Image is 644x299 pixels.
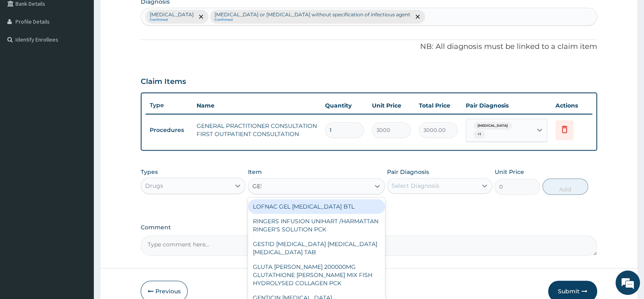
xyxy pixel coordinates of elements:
[368,97,415,114] th: Unit Price
[215,11,410,18] p: [MEDICAL_DATA] or [MEDICAL_DATA] without specification of infectious agent
[387,168,429,176] label: Pair Diagnosis
[146,123,193,138] td: Procedures
[474,122,512,130] span: [MEDICAL_DATA]
[494,168,524,176] label: Unit Price
[474,130,485,139] span: + 1
[141,224,597,231] label: Comment
[15,41,33,61] img: d_794563401_company_1708531726252_794563401
[414,13,421,20] span: remove selection option
[4,207,155,235] textarea: Type your message and hit 'Enter'
[146,98,193,113] th: Type
[248,199,385,214] div: LOFNAC GEL [MEDICAL_DATA] BTL
[145,182,163,190] div: Drugs
[197,13,205,20] span: remove selection option
[193,97,321,114] th: Name
[193,118,321,142] td: GENERAL PRACTITIONER CONSULTATION FIRST OUTPATIENT CONSULTATION
[392,182,439,190] div: Select Diagnosis
[141,77,186,86] h3: Claim Items
[542,178,588,195] button: Add
[47,95,113,177] span: We're online!
[248,168,262,176] label: Item
[134,4,153,24] div: Minimize live chat window
[150,18,194,22] small: Confirmed
[248,237,385,259] div: GESTID [MEDICAL_DATA] [MEDICAL_DATA] [MEDICAL_DATA] TAB
[248,214,385,237] div: RINGERS INFUSION UNIHART /HARMATTAN RINGER'S SOLUTION PCK
[321,97,368,114] th: Quantity
[150,11,194,18] p: [MEDICAL_DATA]
[415,97,462,114] th: Total Price
[42,46,137,56] div: Chat with us now
[215,18,410,22] small: Confirmed
[141,169,158,176] label: Types
[551,97,592,114] th: Actions
[462,97,551,114] th: Pair Diagnosis
[141,42,597,52] p: NB: All diagnosis must be linked to a claim item
[248,259,385,290] div: GLUTA [PERSON_NAME] 200000MG GLUTATHIONE [PERSON_NAME] MIX FISH HYDROLYSED COLLAGEN PCK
